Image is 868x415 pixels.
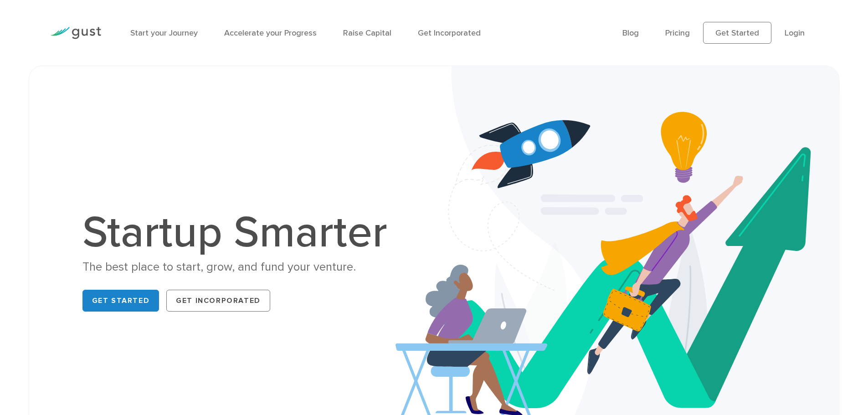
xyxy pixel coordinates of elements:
[130,28,198,38] a: Start your Journey
[785,28,805,38] a: Login
[82,290,159,312] a: Get Started
[224,28,317,38] a: Accelerate your Progress
[665,28,690,38] a: Pricing
[166,290,270,312] a: Get Incorporated
[622,28,639,38] a: Blog
[418,28,481,38] a: Get Incorporated
[82,211,397,255] h1: Startup Smarter
[703,22,771,44] a: Get Started
[82,259,397,275] div: The best place to start, grow, and fund your venture.
[50,27,101,39] img: Gust Logo
[343,28,391,38] a: Raise Capital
